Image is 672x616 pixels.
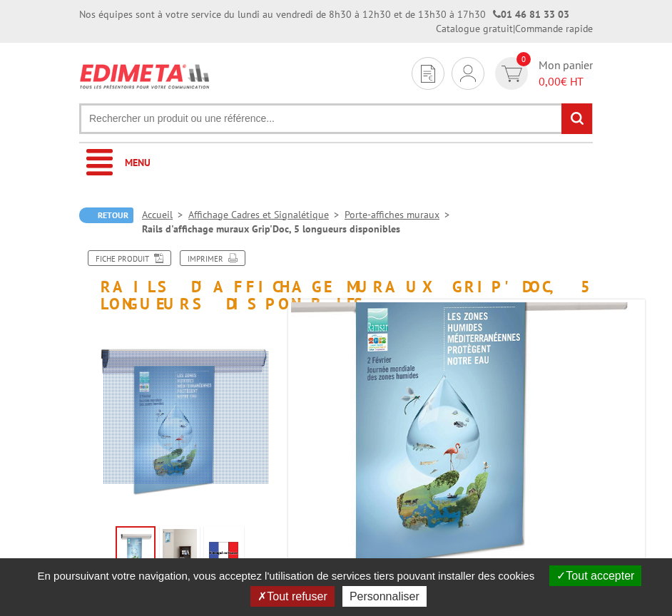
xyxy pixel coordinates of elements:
a: Porte-affiches muraux [345,208,455,221]
strong: 01 46 81 33 03 [493,8,569,21]
a: Imprimer [180,250,245,266]
img: Edimeta [79,57,211,96]
a: devis rapide 0 Mon panier 0,00€ HT [492,57,593,90]
h1: Rails d'affichage muraux Grip'Doc, 5 longueurs disponibles [68,250,604,312]
span: 0,00 [539,74,561,88]
img: rail_affichage_mural_grip_documents_7cm_1007_1.jpg [117,528,154,572]
a: Menu [79,143,593,183]
input: Rechercher un produit ou une référence... [79,103,593,134]
a: Commande rapide [515,22,593,35]
span: 0 [516,52,531,66]
img: devis rapide [502,66,522,82]
a: Catalogue gratuit [436,22,513,35]
img: edimeta_produit_fabrique_en_france.jpg [207,529,241,573]
input: rechercher [561,103,592,134]
button: Tout accepter [549,565,641,586]
button: Personnaliser (fenêtre modale) [342,586,427,607]
a: Accueil [142,208,188,221]
span: En poursuivant votre navigation, vous acceptez l'utilisation de services tiers pouvant installer ... [31,570,542,582]
button: Tout refuser [250,586,334,607]
img: devis rapide [421,65,435,83]
span: Menu [125,156,151,169]
div: Nos équipes sont à votre service du lundi au vendredi de 8h30 à 12h30 et de 13h30 à 17h30 [79,7,569,21]
img: devis rapide [460,65,476,82]
img: rail_affichage_mural_grip_documents_7cm_1007_2.jpg [163,529,197,573]
a: Affichage Cadres et Signalétique [188,208,345,221]
div: | [436,21,593,36]
li: Rails d'affichage muraux Grip'Doc, 5 longueurs disponibles [142,222,400,236]
a: Fiche produit [88,250,171,266]
span: € HT [539,73,593,90]
a: Retour [79,207,133,223]
span: Mon panier [539,57,593,90]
